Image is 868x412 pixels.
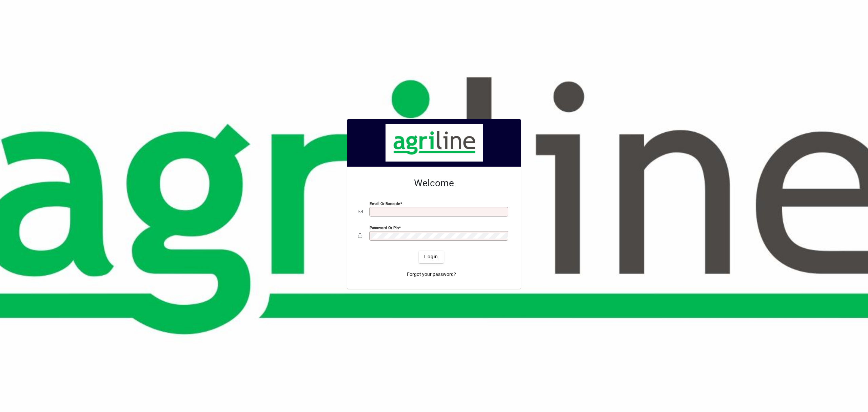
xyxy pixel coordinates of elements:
mat-label: Email or Barcode [370,201,400,206]
span: Forgot your password? [407,271,456,278]
mat-label: Password or Pin [370,225,399,230]
a: Forgot your password? [404,268,459,281]
span: Login [424,253,438,260]
h2: Welcome [358,177,510,189]
button: Login [419,251,443,263]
